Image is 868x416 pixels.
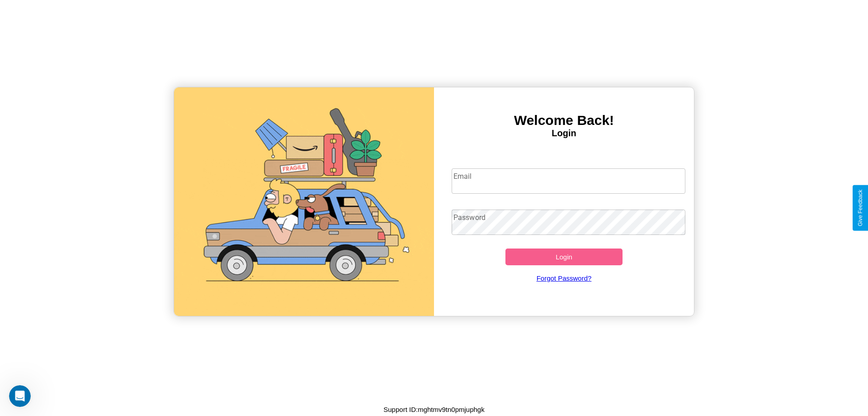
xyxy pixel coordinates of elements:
p: Support ID: mghtmv9tn0pmjuphgk [383,403,484,416]
h3: Welcome Back! [434,113,694,128]
img: gif [174,87,434,316]
button: Login [505,249,623,265]
div: Give Feedback [857,190,863,226]
iframe: Intercom live chat [9,385,31,407]
h4: Login [434,128,694,139]
a: Forgot Password? [447,265,681,291]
